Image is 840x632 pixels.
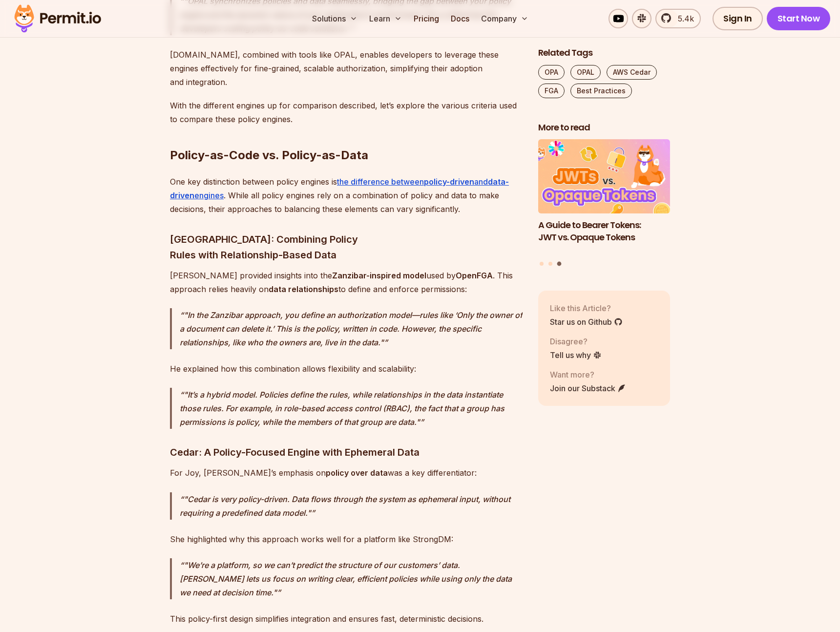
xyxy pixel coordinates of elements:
p: "It’s a hybrid model. Policies define the rules, while relationships in the data instantiate thos... [180,388,523,429]
button: Company [477,9,532,28]
button: Solutions [308,9,361,28]
h3: Cedar: A Policy-Focused Engine with Ephemeral Data [170,444,523,460]
a: 5.4k [655,9,701,28]
p: "Cedar is very policy-driven. Data flows through the system as ephemeral input, without requiring... [180,492,523,520]
p: She highlighted why this approach works well for a platform like StrongDM: [170,532,523,546]
li: 3 of 3 [538,140,670,256]
a: Docs [447,9,473,28]
a: OPAL [570,65,601,80]
a: Start Now [767,7,831,30]
p: This policy-first design simplifies integration and ensures fast, deterministic decisions. [170,612,523,626]
p: [DOMAIN_NAME], combined with tools like OPAL, enables developers to leverage these engines effect... [170,48,523,89]
a: A Guide to Bearer Tokens: JWT vs. Opaque TokensA Guide to Bearer Tokens: JWT vs. Opaque Tokens [538,140,670,256]
p: [PERSON_NAME] provided insights into the used by . This approach relies heavily on to define and ... [170,269,523,296]
p: "In the Zanzibar approach, you define an authorization model—rules like ‘Only the owner of a docu... [180,308,523,349]
button: Go to slide 1 [540,262,544,266]
p: Want more? [550,369,626,380]
strong: data-driven [170,177,509,200]
span: 5.4k [672,13,694,24]
a: Join our Substack [550,382,626,394]
button: Learn [365,9,406,28]
p: Disagree? [550,336,602,347]
a: AWS Cedar [607,65,657,80]
h2: Related Tags [538,47,670,59]
a: Best Practices [570,84,632,98]
img: Permit logo [10,2,105,35]
strong: Zanzibar-inspired model [332,271,426,280]
strong: policy-driven [424,177,474,187]
h2: More to read [538,122,670,134]
p: With the different engines up for comparison described, let’s explore the various criteria used t... [170,99,523,126]
a: Star us on Github [550,316,623,328]
p: Like this Article? [550,302,623,314]
a: Tell us why [550,349,602,361]
a: Pricing [410,9,443,28]
p: He explained how this combination allows flexibility and scalability: [170,362,523,376]
a: the difference betweenpolicy-drivenanddata-drivenengines [170,177,509,200]
button: Go to slide 3 [557,262,561,266]
a: FGA [538,84,565,98]
p: "We’re a platform, so we can’t predict the structure of our customers’ data. [PERSON_NAME] lets u... [180,558,523,599]
h3: A Guide to Bearer Tokens: JWT vs. Opaque Tokens [538,219,670,244]
h3: [GEOGRAPHIC_DATA]: Combining Policy Rules with Relationship-Based Data [170,232,523,263]
strong: policy over data [326,468,388,478]
img: A Guide to Bearer Tokens: JWT vs. Opaque Tokens [538,140,670,214]
h2: Policy-as-Code vs. Policy-as-Data [170,108,523,163]
strong: data relationships [269,284,338,294]
a: Sign In [713,7,763,30]
button: Go to slide 2 [548,262,552,266]
strong: OpenFGA [456,271,493,280]
div: Posts [538,140,670,268]
a: OPA [538,65,565,80]
p: For Joy, [PERSON_NAME]’s emphasis on was a key differentiator: [170,466,523,480]
p: One key distinction between policy engines is . While all policy engines rely on a combination of... [170,175,523,216]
